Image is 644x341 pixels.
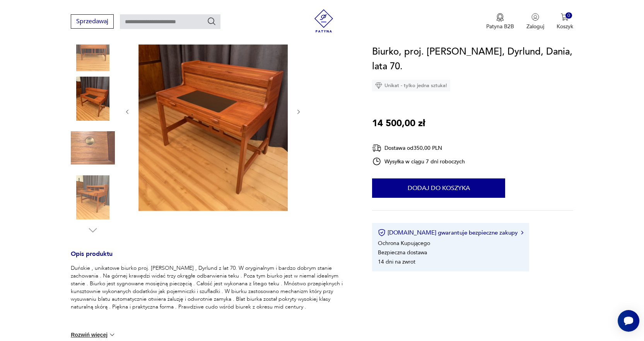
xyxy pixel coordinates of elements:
[486,23,514,30] p: Patyna B2B
[108,331,116,339] img: chevron down
[378,229,523,236] button: [DOMAIN_NAME] gwarantuje bezpieczne zakupy
[372,116,425,131] p: 14 500,00 zł
[496,13,504,22] img: Ikona medalu
[71,126,115,170] img: Zdjęcie produktu Biurko, proj. John Mortensen, Dyrlund, Dania, lata 70.
[486,13,514,30] button: Patyna B2B
[561,13,569,21] img: Ikona koszyka
[71,252,354,264] h3: Opis produktu
[372,80,450,91] div: Unikat - tylko jedna sztuka!
[71,264,354,311] p: Duńskie , unikatowe biurko proj. [PERSON_NAME] , Dyrlund z lat 70. W oryginalnym i bardzo dobrym ...
[526,23,544,30] p: Zaloguj
[372,45,573,74] h1: Biurko, proj. [PERSON_NAME], Dyrlund, Dania, lata 70.
[71,175,115,219] img: Zdjęcie produktu Biurko, proj. John Mortensen, Dyrlund, Dania, lata 70.
[372,143,465,153] div: Dostawa od 350,00 PLN
[526,13,544,30] button: Zaloguj
[375,82,382,89] img: Ikona diamentu
[372,178,505,198] button: Dodaj do koszyka
[378,249,427,256] li: Bezpieczna dostawa
[207,17,216,26] button: Szukaj
[378,258,415,266] li: 14 dni na zwrot
[372,157,465,166] div: Wysyłka w ciągu 7 dni roboczych
[557,23,573,30] p: Koszyk
[557,13,573,30] button: 0Koszyk
[71,19,114,25] a: Sprzedawaj
[71,14,114,29] button: Sprzedawaj
[486,13,514,30] a: Ikona medaluPatyna B2B
[71,27,115,71] img: Zdjęcie produktu Biurko, proj. John Mortensen, Dyrlund, Dania, lata 70.
[312,9,335,33] img: Patyna - sklep z meblami i dekoracjami vintage
[378,229,386,236] img: Ikona certyfikatu
[618,310,639,332] iframe: Smartsupp widget button
[521,231,523,235] img: Ikona strzałki w prawo
[71,331,116,339] button: Rozwiń więcej
[138,12,288,211] img: Zdjęcie produktu Biurko, proj. John Mortensen, Dyrlund, Dania, lata 70.
[372,143,381,153] img: Ikona dostawy
[531,13,539,21] img: Ikonka użytkownika
[71,77,115,121] img: Zdjęcie produktu Biurko, proj. John Mortensen, Dyrlund, Dania, lata 70.
[378,240,430,247] li: Ochrona Kupującego
[565,12,572,19] div: 0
